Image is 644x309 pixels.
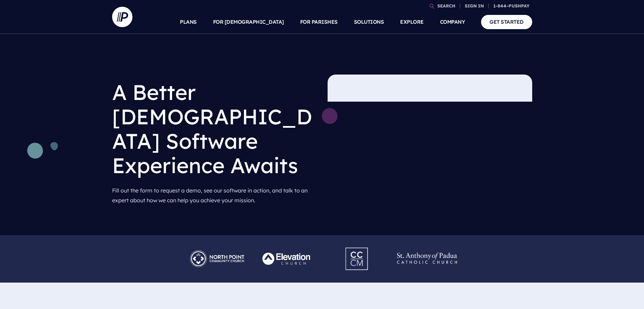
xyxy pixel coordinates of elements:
[180,10,197,34] a: PLANS
[112,75,317,183] h1: A Better [DEMOGRAPHIC_DATA] Software Experience Awaits
[481,15,532,29] a: GET STARTED
[112,183,317,208] p: Fill out the form to request a demo, see our software in action, and talk to an expert about how ...
[182,246,252,253] picture: Pushpay_Logo__NorthPoint
[252,246,322,253] picture: Pushpay_Logo__Elevation
[392,246,462,253] picture: Pushpay_Logo__StAnthony
[333,243,381,250] picture: Pushpay_Logo__CCM
[400,10,424,34] a: EXPLORE
[354,10,384,34] a: SOLUTIONS
[440,10,465,34] a: COMPANY
[213,10,284,34] a: FOR [DEMOGRAPHIC_DATA]
[300,10,338,34] a: FOR PARISHES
